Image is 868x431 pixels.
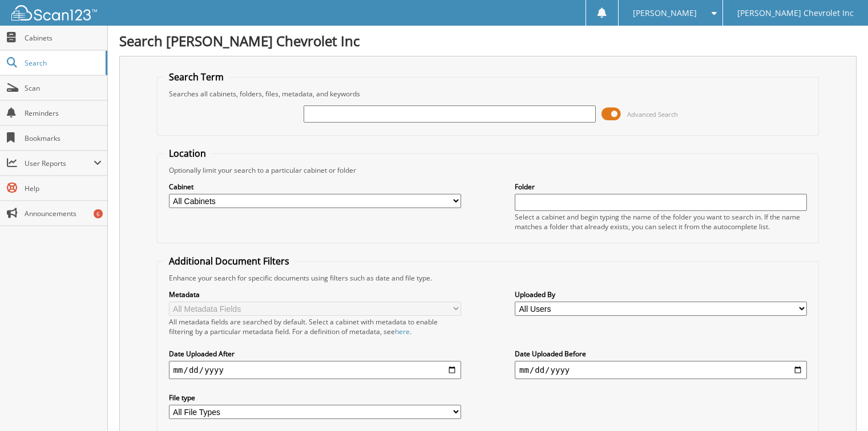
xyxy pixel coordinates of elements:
[94,209,103,218] div: 6
[395,327,410,336] a: here
[25,33,102,43] span: Cabinets
[25,108,102,118] span: Reminders
[515,349,807,359] label: Date Uploaded Before
[119,31,857,50] h1: Search [PERSON_NAME] Chevrolet Inc
[627,110,678,119] span: Advanced Search
[633,10,697,17] span: [PERSON_NAME]
[169,317,461,336] div: All metadata fields are searched by default. Select a cabinet with metadata to enable filtering b...
[163,273,813,283] div: Enhance your search for specific documents using filters such as date and file type.
[169,290,461,299] label: Metadata
[163,255,295,267] legend: Additional Document Filters
[163,89,813,99] div: Searches all cabinets, folders, files, metadata, and keywords
[11,5,97,21] img: scan123-logo-white.svg
[169,393,461,402] label: File type
[163,165,813,175] div: Optionally limit your search to a particular cabinet or folder
[169,182,461,192] label: Cabinet
[169,349,461,359] label: Date Uploaded After
[515,212,807,231] div: Select a cabinet and begin typing the name of the folder you want to search in. If the name match...
[25,184,102,193] span: Help
[515,361,807,379] input: end
[163,71,229,83] legend: Search Term
[811,376,868,431] iframe: Chat Widget
[515,182,807,192] label: Folder
[25,133,102,143] span: Bookmarks
[515,290,807,299] label: Uploaded By
[169,361,461,379] input: start
[25,58,100,68] span: Search
[163,147,212,160] legend: Location
[25,158,94,168] span: User Reports
[25,209,102,218] span: Announcements
[25,83,102,93] span: Scan
[737,10,854,17] span: [PERSON_NAME] Chevrolet Inc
